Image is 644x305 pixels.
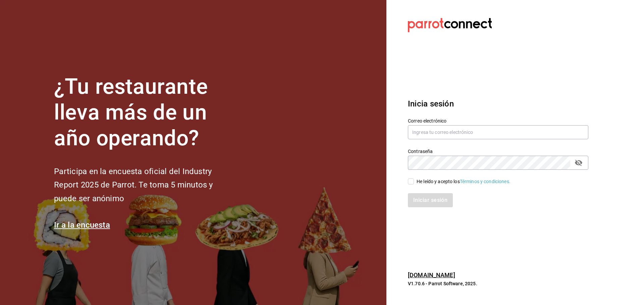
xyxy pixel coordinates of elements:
[408,125,588,139] input: Ingresa tu correo electrónico
[54,165,235,206] h2: Participa en la encuesta oficial del Industry Report 2025 de Parrot. Te toma 5 minutos y puede se...
[408,272,455,279] a: [DOMAIN_NAME]
[460,179,511,184] a: Términos y condiciones.
[54,74,235,151] h1: ¿Tu restaurante lleva más de un año operando?
[417,178,511,185] div: He leído y acepto los
[408,149,588,154] label: Contraseña
[408,119,588,123] label: Correo electrónico
[54,220,110,230] a: Ir a la encuesta
[573,157,584,168] button: passwordField
[408,280,588,287] p: V1.70.6 - Parrot Software, 2025.
[408,98,588,110] h3: Inicia sesión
